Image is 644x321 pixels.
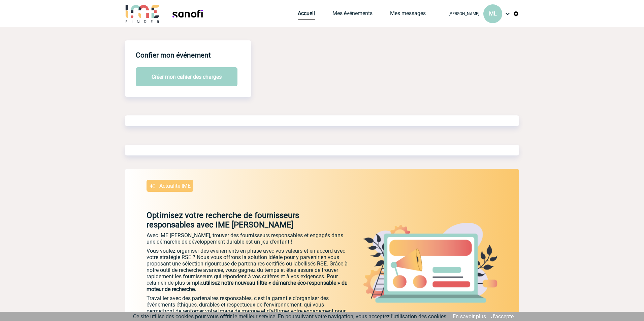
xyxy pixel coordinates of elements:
p: Avec IME [PERSON_NAME], trouver des fournisseurs responsables et engagés dans une démarche de dév... [147,232,349,245]
a: Accueil [298,10,315,20]
p: Optimisez votre recherche de fournisseurs responsables avec IME [PERSON_NAME] [125,211,349,229]
p: Actualité IME [159,183,191,189]
p: Travailler avec des partenaires responsables, c'est la garantie d'organiser des événements éthiqu... [147,295,349,321]
img: actu.png [363,223,497,303]
span: [PERSON_NAME] [449,11,479,16]
a: Mes messages [390,10,426,20]
h4: Confier mon événement [136,51,211,59]
a: J'accepte [491,313,514,320]
a: Mes événements [332,10,373,20]
span: Ce site utilise des cookies pour vous offrir le meilleur service. En poursuivant votre navigation... [133,313,448,320]
span: utilisez notre nouveau filtre « démarche éco-responsable » du moteur de recherche. [147,280,348,292]
span: ML [489,10,497,17]
img: IME-Finder [125,4,160,23]
a: En savoir plus [453,313,486,320]
button: Créer mon cahier des charges [136,67,237,86]
p: Vous voulez organiser des événements en phase avec vos valeurs et en accord avec votre stratégie ... [147,248,349,292]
